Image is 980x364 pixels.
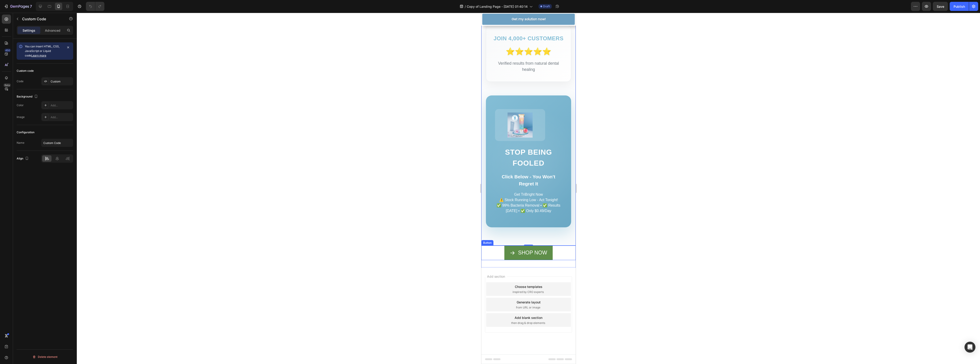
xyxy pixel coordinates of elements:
[31,54,46,57] a: Learn more
[950,2,969,11] button: Publish
[17,79,23,83] div: Code
[17,94,39,100] div: Background
[25,45,59,57] span: You can insert HTML, CSS, JavaScript or Liquid code
[45,28,60,33] p: Advanced
[30,4,32,9] p: 7
[17,103,24,107] div: Color
[4,49,11,52] div: 450
[3,83,11,87] div: Beta
[937,5,944,8] span: Save
[51,79,72,84] div: Custom
[965,342,975,353] div: Open Intercom Messenger
[23,28,35,33] p: Settings
[933,2,948,11] button: Save
[17,156,30,162] div: Align
[954,4,965,9] div: Publish
[17,130,34,134] div: Configuration
[543,4,550,8] span: Draft
[22,16,61,22] p: Custom Code
[2,2,34,11] button: 7
[481,13,576,364] iframe: Design area
[17,141,24,145] div: Name
[86,2,104,11] div: Undo/Redo
[32,354,57,360] div: Delete element
[51,115,72,119] div: Add...
[17,353,73,361] button: Delete element
[17,115,25,119] div: Image
[51,103,72,108] div: Add...
[465,4,466,9] span: /
[467,4,528,9] span: Copy of Landing Page - [DATE] 01:40:14
[17,69,34,73] div: Custom code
